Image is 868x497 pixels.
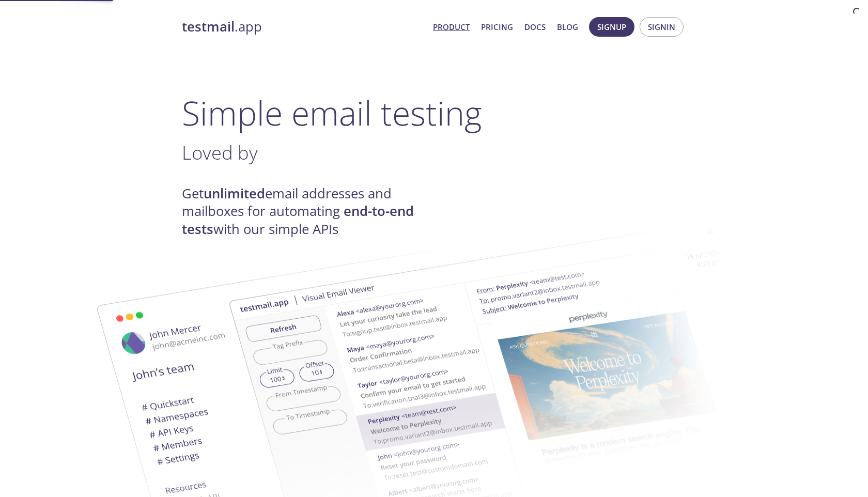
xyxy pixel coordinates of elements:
strong: testmail [182,18,235,36]
a: testmail.app [182,18,425,36]
span: Loved by [182,139,258,165]
a: Product [433,20,470,34]
a: Blog [557,20,578,34]
button: Signin [640,17,684,37]
strong: end-to-end tests [182,202,414,238]
span: Signin [648,20,675,34]
strong: unlimited [204,184,265,203]
button: Signup [589,17,634,37]
a: Docs [524,20,546,34]
span: Signup [597,20,626,34]
a: Pricing [481,20,513,34]
h4: Get email addresses and mailboxes for automating with our simple APIs [182,185,434,238]
h1: Simple email testing [182,93,686,133]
